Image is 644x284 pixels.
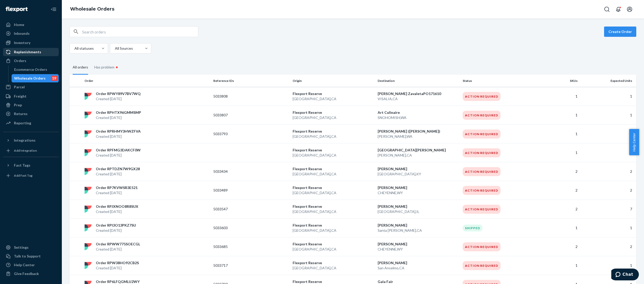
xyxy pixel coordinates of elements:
[96,228,136,233] p: Created [DATE]
[540,237,580,256] td: 2
[14,102,22,108] div: Prep
[293,110,374,115] p: Flexport Reserve
[84,130,92,137] img: flexport logo
[540,125,580,143] td: 1
[293,265,374,271] p: [GEOGRAPHIC_DATA] , CA
[70,6,114,12] a: Wholesale Orders
[463,186,501,195] div: Action Required
[540,219,580,237] td: 1
[463,205,501,214] div: Action Required
[14,49,41,55] div: Replenishments
[580,237,636,256] td: 2
[378,115,459,120] p: SNOHOMISH , WA
[3,101,59,109] a: Prep
[3,39,59,47] a: Inventory
[66,2,118,17] ol: breadcrumbs
[14,58,26,63] div: Orders
[629,129,639,155] button: Help Center
[96,166,140,171] p: Order RPTDZN7W9GX28
[580,256,636,275] td: 1
[378,171,459,177] p: [GEOGRAPHIC_DATA] , KY
[84,243,92,250] img: flexport logo
[211,75,291,87] th: Reference IDs
[3,119,59,127] a: Reporting
[463,261,501,270] div: Action Required
[293,228,374,233] p: [GEOGRAPHIC_DATA] , CA
[84,224,92,231] img: flexport logo
[14,22,24,27] div: Home
[378,265,459,271] p: San Anselmo , CA
[461,75,540,87] th: Status
[378,260,459,265] p: [PERSON_NAME]
[3,261,59,269] a: Help Center
[14,163,30,168] div: Fast Tags
[94,60,119,75] div: Has problem
[463,242,501,251] div: Action Required
[3,161,59,169] button: Fast Tags
[84,93,92,100] img: flexport logo
[613,4,623,14] button: Open notifications
[540,75,580,87] th: SKUs
[3,243,59,252] a: Settings
[96,110,141,115] p: Order RPHTX96GMMSMP
[84,205,92,213] img: flexport logo
[96,209,138,214] p: Created [DATE]
[96,260,139,265] p: Order RPW38HO92CB2S
[213,225,255,230] p: 5033603
[96,148,141,153] p: Order RPFMG3DAKCF0W
[14,138,36,143] div: Integrations
[213,263,255,268] p: 5033717
[293,91,374,96] p: Flexport Reserve
[14,84,25,90] div: Parcel
[293,153,374,158] p: [GEOGRAPHIC_DATA] , CA
[3,83,59,91] a: Parcel
[378,153,459,158] p: [PERSON_NAME] , CA
[580,143,636,162] td: 1
[463,130,501,139] div: Action Required
[378,204,459,209] p: [PERSON_NAME]
[378,228,459,233] p: Santa [PERSON_NAME] , CA
[463,92,501,101] div: Action Required
[114,64,119,71] div: •
[376,75,461,87] th: Destination
[96,242,140,247] p: Order RPWW775SOECGL
[84,187,92,194] img: flexport logo
[378,185,459,190] p: [PERSON_NAME]
[293,223,374,228] p: Flexport Reserve
[291,75,376,87] th: Origin
[293,115,374,120] p: [GEOGRAPHIC_DATA] , CA
[540,200,580,219] td: 2
[96,265,139,271] p: Created [DATE]
[213,169,255,174] p: 5033434
[463,148,501,157] div: Action Required
[84,111,92,119] img: flexport logo
[580,75,636,87] th: Expected Units
[96,185,138,190] p: Order RP7KVWSR3E521
[96,223,136,228] p: Order RPI3O13PKZ7SU
[96,247,140,252] p: Created [DATE]
[3,57,59,65] a: Orders
[293,190,374,195] p: [GEOGRAPHIC_DATA] , CA
[378,242,459,247] p: [PERSON_NAME]
[3,136,59,144] button: Integrations
[96,204,138,209] p: Order RPJXNOO8R8SUX
[293,247,374,252] p: [GEOGRAPHIC_DATA] , CA
[540,106,580,125] td: 1
[540,143,580,162] td: 1
[293,148,374,153] p: Flexport Reserve
[293,171,374,177] p: [GEOGRAPHIC_DATA] , CA
[378,209,459,214] p: [GEOGRAPHIC_DATA] , IL
[3,171,59,180] a: Add Fast Tag
[96,134,141,139] p: Created [DATE]
[213,206,255,212] p: 5033547
[96,91,141,96] p: Order RPWY89V7BV7WQ
[84,168,92,175] img: flexport logo
[293,242,374,247] p: Flexport Reserve
[580,106,636,125] td: 1
[378,134,459,139] p: [PERSON_NAME] , WA
[580,200,636,219] td: 7
[463,111,501,120] div: Action Required
[293,96,374,101] p: [GEOGRAPHIC_DATA] , CA
[580,87,636,106] td: 1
